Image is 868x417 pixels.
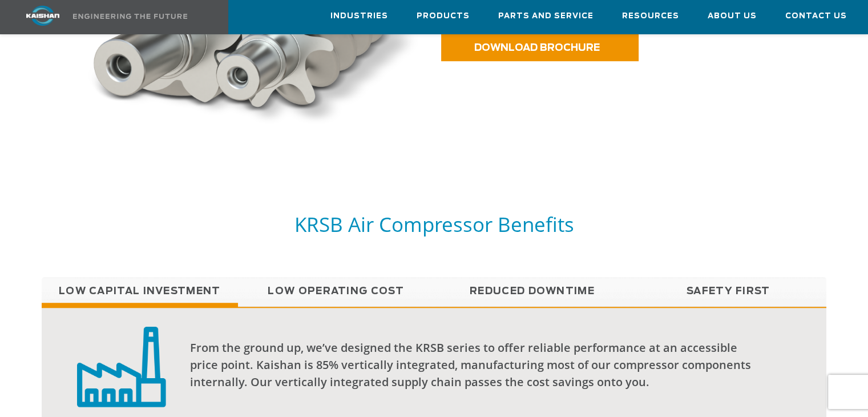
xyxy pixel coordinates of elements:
a: Contact Us [785,1,847,31]
span: Parts and Service [498,10,594,23]
span: Contact Us [785,10,847,23]
a: Parts and Service [498,1,594,31]
a: Resources [622,1,679,31]
span: About Us [708,10,757,23]
a: DOWNLOAD BROCHURE [441,33,639,61]
a: Safety First [630,277,826,306]
a: Low Capital Investment [42,277,238,306]
span: Resources [622,10,679,23]
span: DOWNLOAD BROCHURE [474,43,600,53]
span: Industries [330,10,388,23]
h5: KRSB Air Compressor Benefits [42,211,826,237]
img: low capital investment badge [77,325,166,407]
a: Industries [330,1,388,31]
img: Engineering the future [73,14,187,19]
div: From the ground up, we’ve designed the KRSB series to offer reliable performance at an accessible... [190,339,762,391]
a: About Us [708,1,757,31]
a: Products [417,1,470,31]
span: Products [417,10,470,23]
a: Low Operating Cost [238,277,434,306]
a: Reduced Downtime [434,277,630,306]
